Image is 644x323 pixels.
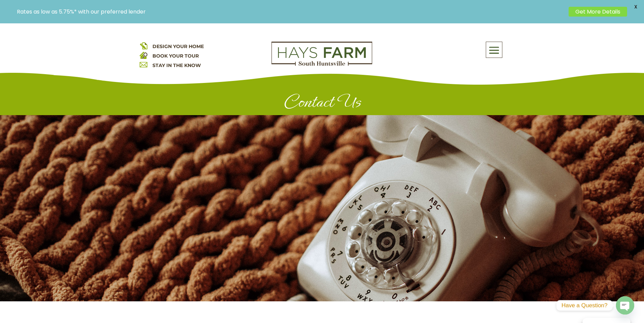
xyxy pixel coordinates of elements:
img: Logo [271,42,372,66]
a: BOOK YOUR TOUR [152,53,199,59]
img: book your home tour [140,51,147,59]
p: Rates as low as 5.75%* with our preferred lender [17,8,565,15]
h1: Contact Us [140,92,505,115]
img: design your home [140,42,147,49]
a: Get More Details [569,7,627,17]
span: X [630,2,641,12]
a: hays farm homes huntsville development [271,61,372,67]
a: DESIGN YOUR HOME [152,43,204,49]
a: STAY IN THE KNOW [152,62,201,68]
